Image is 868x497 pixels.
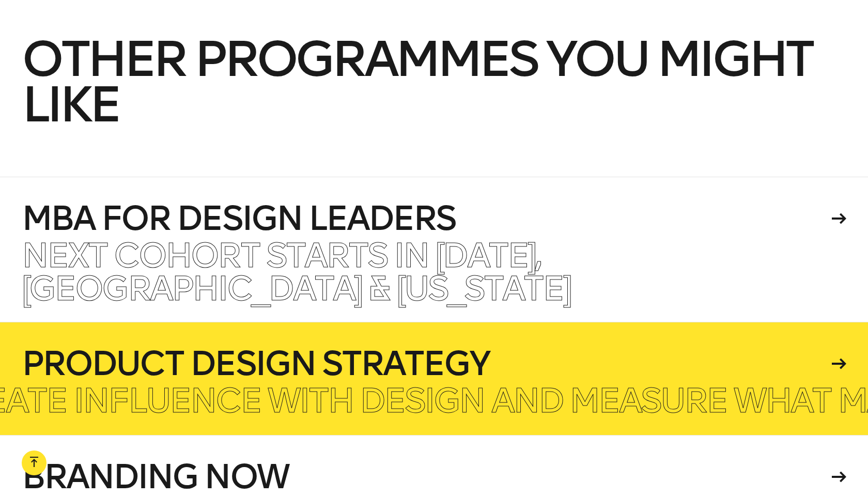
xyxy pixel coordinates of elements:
h4: MBA for Design Leaders [22,202,828,235]
span: Other programmes you might like [22,29,812,134]
span: Next Cohort Starts in [DATE], [GEOGRAPHIC_DATA] & [US_STATE] [22,235,571,309]
h4: Branding Now [22,460,828,493]
h4: Product Design Strategy [22,347,828,380]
